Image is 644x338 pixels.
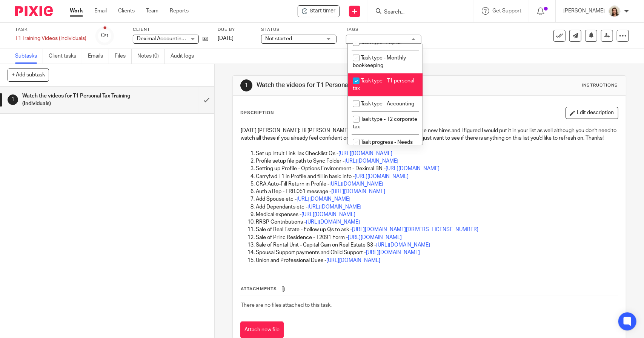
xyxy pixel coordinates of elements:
label: Tags [346,27,421,33]
p: Setting up Profile - Options Environment - Deximal BN - [256,165,618,172]
p: Add Dependants etc - [256,203,618,211]
p: Description [240,110,274,116]
a: [URL][DOMAIN_NAME] [301,212,355,217]
a: [URL][DOMAIN_NAME] [366,250,420,255]
a: [URL][DOMAIN_NAME] [326,258,380,263]
h1: Watch the videos for T1 Personal Tax Training (Individuals) [22,90,135,110]
a: [URL][DOMAIN_NAME] [376,242,430,248]
div: 0 [101,31,109,40]
p: Sale of Real Estate - Follow up Qs to ask - [256,226,618,233]
a: [URL][DOMAIN_NAME] [329,181,383,187]
p: [DATE] [PERSON_NAME]: Hi [PERSON_NAME], I made this task template for the new hires and I figured... [241,127,618,142]
p: Spousal Support payments and Child Support - [256,249,618,256]
span: Start timer [310,7,335,15]
a: Audit logs [171,49,200,64]
a: Reports [170,7,189,15]
small: /1 [105,34,109,38]
a: [URL][DOMAIN_NAME] [306,219,360,225]
span: Task type - T2 corporate tax [353,117,417,130]
label: Due by [218,27,252,33]
a: [URL][DOMAIN_NAME] [344,158,398,164]
a: Subtasks [15,49,43,64]
div: T1 Training Videos (Individuals) [15,35,86,42]
span: Not started [265,36,292,41]
p: Carryfwd T1 in Profile and fill in basic info - [256,173,618,180]
p: Sale of Rental Unit - Capital Gain on Real Estate S3 - [256,241,618,249]
div: 1 [8,94,18,105]
div: Instructions [582,82,618,88]
label: Client [133,27,208,33]
input: Search [383,9,451,16]
a: Email [94,7,107,15]
span: Task type - Accounting [361,101,414,107]
p: RRSP Contributions - [256,218,618,226]
span: Get Support [492,8,521,14]
a: [URL][DOMAIN_NAME] [338,151,392,156]
button: Edit description [566,107,618,119]
div: 1 [240,79,252,91]
a: [URL][DOMAIN_NAME] [331,189,385,194]
a: [URL][DOMAIN_NAME] [348,235,402,240]
button: + Add subtask [8,69,49,81]
span: Task type - Monthly bookkeeping [353,55,406,69]
p: Union and Professional Dues - [256,257,618,264]
p: [PERSON_NAME] [563,7,605,15]
img: Pixie [15,6,53,16]
p: Medical expenses - [256,211,618,218]
a: [URL][DOMAIN_NAME] [307,204,361,210]
img: Morgan.JPG [609,5,621,17]
a: Work [70,7,83,15]
label: Status [261,27,337,33]
div: Deximal Accounting Inc - T1 Training Videos (Individuals) [298,5,340,17]
a: [URL][DOMAIN_NAME][DRIVERS_LICENSE_NUMBER] [352,227,478,232]
p: Add Spouse etc - [256,195,618,203]
label: Task [15,27,86,33]
a: Emails [88,49,109,64]
h1: Watch the videos for T1 Personal Tax Training (Individuals) [257,81,446,89]
a: [URL][DOMAIN_NAME] [297,196,350,202]
p: Set up Intuit Link Tax Checklist Qs - [256,150,618,157]
a: Clients [118,7,135,15]
span: Task type - T1 personal tax [353,78,414,91]
a: Notes (0) [137,49,165,64]
span: Task progress - Needs Signature [353,140,413,153]
span: [DATE] [218,36,234,41]
a: Client tasks [49,49,82,64]
a: Team [146,7,158,15]
span: Attachments [241,287,277,291]
span: There are no files attached to this task. [241,303,332,308]
span: Deximal Accounting Inc [137,36,193,41]
a: [URL][DOMAIN_NAME] [355,174,409,179]
a: Files [115,49,132,64]
a: [URL][DOMAIN_NAME] [386,166,440,171]
p: Auth a Rep - ERR.051 message - [256,188,618,195]
p: CRA Auto-Fill Return in Profile - [256,180,618,188]
p: Sale of Princ Residence - T2091 Form - [256,234,618,241]
p: Profile setup file path to Sync Folder - [256,157,618,165]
